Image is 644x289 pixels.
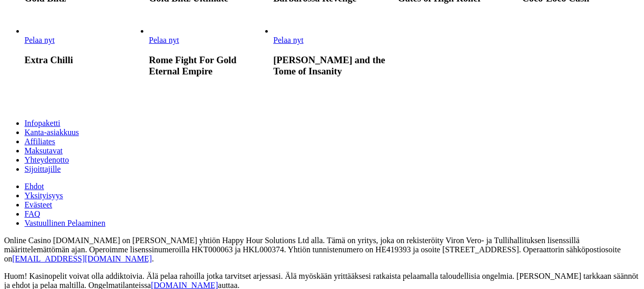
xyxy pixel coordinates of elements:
[24,182,44,191] a: Ehdot
[149,36,179,44] span: Pelaa nyt
[273,36,303,44] span: Pelaa nyt
[24,27,142,66] article: Extra Chilli
[24,137,55,146] a: Affiliates
[273,27,391,77] article: Rich Wilde and the Tome of Insanity
[273,55,391,77] h3: [PERSON_NAME] and the Tome of Insanity
[24,209,40,218] a: FAQ
[24,165,61,173] a: Sijoittajille
[24,36,55,44] span: Pelaa nyt
[4,236,640,264] p: Online Casino [DOMAIN_NAME] on [PERSON_NAME] yhtiön Happy Hour Solutions Ltd alla. Tämä on yritys...
[149,55,267,77] h3: Rome Fight For Gold Eternal Empire
[24,146,63,155] a: Maksutavat
[12,254,152,263] a: [EMAIL_ADDRESS][DOMAIN_NAME]
[4,119,640,228] nav: Secondary
[24,36,55,44] a: Extra Chilli
[24,119,60,127] a: Infopaketti
[24,128,79,137] a: Kanta-asiakkuus
[149,27,267,77] article: Rome Fight For Gold Eternal Empire
[24,55,142,66] h3: Extra Chilli
[24,219,106,227] a: Vastuullinen Pelaaminen
[24,191,63,200] a: Yksityisyys
[24,155,69,164] a: Yhteydenotto
[273,36,303,44] a: Rich Wilde and the Tome of Insanity
[149,36,179,44] a: Rome Fight For Gold Eternal Empire
[24,200,52,209] a: Evästeet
